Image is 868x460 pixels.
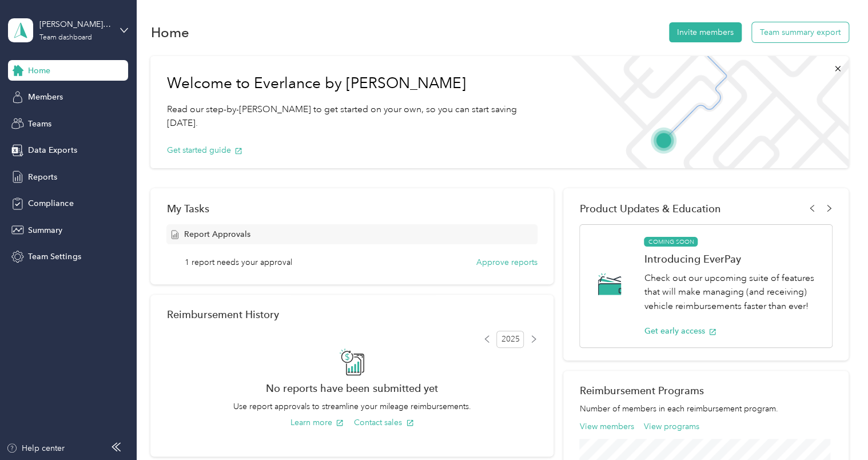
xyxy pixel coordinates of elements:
span: Reports [28,171,57,183]
h1: Home [150,26,189,38]
img: Welcome to everlance [560,56,849,168]
p: Check out our upcoming suite of features that will make managing (and receiving) vehicle reimburs... [644,271,819,314]
span: Product Updates & Education [579,203,720,215]
span: Home [28,65,50,77]
button: Approve reports [476,256,537,268]
button: Help center [6,442,65,454]
h2: Reimbursement Programs [579,384,832,396]
button: Get early access [644,325,716,337]
button: Team summary export [752,22,849,42]
span: Teams [28,118,51,130]
button: View members [579,421,634,433]
button: Get started guide [166,144,242,156]
div: My Tasks [166,203,537,215]
h1: Introducing EverPay [644,253,819,265]
p: Use report approvals to streamline your mileage reimbursements. [166,400,537,413]
span: Team Settings [28,251,81,263]
p: Number of members in each reimbursement program. [579,403,832,415]
span: Report Approvals [184,228,250,240]
h2: No reports have been submitted yet [166,382,537,394]
span: Data Exports [28,144,77,156]
span: COMING SOON [644,237,698,247]
h2: Reimbursement History [166,308,278,320]
span: 1 report needs your approval [185,256,292,268]
button: View programs [644,421,699,433]
iframe: Everlance-gr Chat Button Frame [804,396,868,460]
h1: Welcome to Everlance by [PERSON_NAME] [166,74,543,93]
button: Learn more [290,417,344,429]
button: Invite members [669,22,742,42]
span: Summary [28,224,62,236]
div: Team dashboard [39,34,92,41]
div: [PERSON_NAME][EMAIL_ADDRESS][PERSON_NAME][DOMAIN_NAME] [39,18,111,30]
button: Contact sales [354,417,414,429]
span: 2025 [496,331,524,348]
p: Read our step-by-[PERSON_NAME] to get started on your own, so you can start saving [DATE]. [166,102,543,130]
span: Compliance [28,197,73,209]
span: Members [28,91,63,103]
